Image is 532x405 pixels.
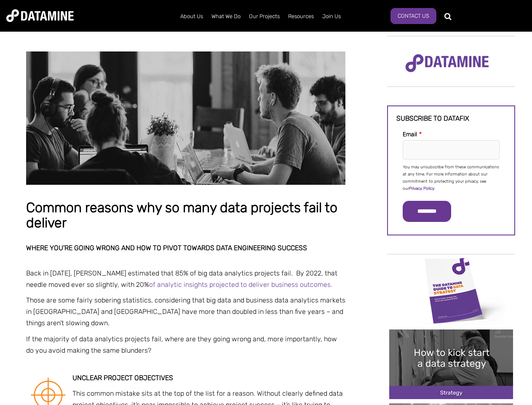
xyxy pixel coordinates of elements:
h2: Where you’re going wrong and how to pivot towards data engineering success [26,244,345,252]
img: 20241212 How to kick start a data strategy-2 [389,329,513,399]
strong: Unclear project objectives [72,374,173,382]
a: About Us [176,5,207,27]
img: Data Strategy Cover thumbnail [389,255,513,325]
img: Datamine [6,9,74,22]
img: Datamine Logo No Strapline - Purple [400,49,495,78]
a: What We Do [207,5,245,27]
a: Join Us [318,5,345,27]
p: Back in [DATE], [PERSON_NAME] estimated that 85% of big data analytics projects fail. By 2022, th... [26,267,345,290]
a: Resources [284,5,318,27]
p: Those are some fairly sobering statistics, considering that big data and business data analytics ... [26,294,345,329]
p: If the majority of data analytics projects fail, where are they going wrong and, more importantly... [26,333,345,356]
h1: Common reasons why so many data projects fail to deliver [26,200,345,230]
a: of analytic insights projected to deliver business outcomes. [149,281,332,289]
a: Privacy Policy [409,186,434,191]
h3: Subscribe to datafix [396,115,506,122]
p: You may unsubscribe from these communications at any time. For more information about our commitm... [403,164,500,192]
img: Common reasons why so many data projects fail to deliver [26,51,345,185]
a: Our Projects [245,5,284,27]
span: Email [403,131,417,138]
a: Contact Us [390,8,436,24]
